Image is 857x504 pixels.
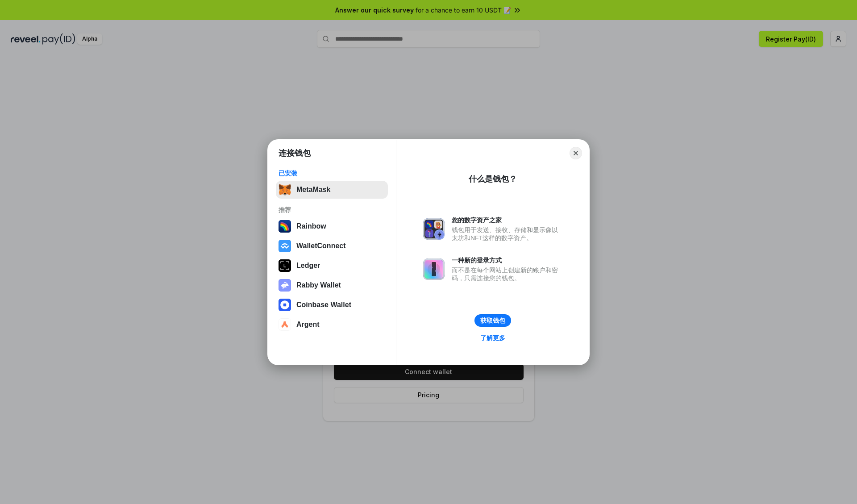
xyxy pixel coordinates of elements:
[296,222,326,230] div: Rainbow
[279,169,385,177] div: 已安装
[474,314,511,327] button: 获取钱包
[276,296,388,314] button: Coinbase Wallet
[452,226,562,242] div: 钱包用于发送、接收、存储和显示像以太坊和NFT这样的数字资产。
[276,237,388,255] button: WalletConnect
[279,183,291,196] img: svg+xml,%3Csvg%20fill%3D%22none%22%20height%3D%2233%22%20viewBox%3D%220%200%2035%2033%22%20width%...
[452,266,562,282] div: 而不是在每个网站上创建新的账户和密码，只需连接您的钱包。
[276,276,388,294] button: Rabby Wallet
[296,301,351,309] div: Coinbase Wallet
[296,281,341,289] div: Rabby Wallet
[276,217,388,235] button: Rainbow
[279,299,291,311] img: svg+xml,%3Csvg%20width%3D%2228%22%20height%3D%2228%22%20viewBox%3D%220%200%2028%2028%22%20fill%3D...
[475,332,511,344] a: 了解更多
[296,242,346,250] div: WalletConnect
[570,147,582,159] button: Close
[276,316,388,333] button: Argent
[296,321,320,329] div: Argent
[296,186,330,194] div: MetaMask
[480,334,505,342] div: 了解更多
[480,317,505,325] div: 获取钱包
[452,216,562,224] div: 您的数字资产之家
[469,174,517,184] div: 什么是钱包？
[276,257,388,275] button: Ledger
[452,256,562,264] div: 一种新的登录方式
[279,220,291,233] img: svg+xml,%3Csvg%20width%3D%22120%22%20height%3D%22120%22%20viewBox%3D%220%200%20120%20120%22%20fil...
[276,181,388,199] button: MetaMask
[423,258,445,280] img: svg+xml,%3Csvg%20xmlns%3D%22http%3A%2F%2Fwww.w3.org%2F2000%2Fsvg%22%20fill%3D%22none%22%20viewBox...
[279,206,385,214] div: 推荐
[279,240,291,252] img: svg+xml,%3Csvg%20width%3D%2228%22%20height%3D%2228%22%20viewBox%3D%220%200%2028%2028%22%20fill%3D...
[296,262,320,270] div: Ledger
[279,279,291,292] img: svg+xml,%3Csvg%20xmlns%3D%22http%3A%2F%2Fwww.w3.org%2F2000%2Fsvg%22%20fill%3D%22none%22%20viewBox...
[279,318,291,331] img: svg+xml,%3Csvg%20width%3D%2228%22%20height%3D%2228%22%20viewBox%3D%220%200%2028%2028%22%20fill%3D...
[279,148,311,158] h1: 连接钱包
[423,218,445,240] img: svg+xml,%3Csvg%20xmlns%3D%22http%3A%2F%2Fwww.w3.org%2F2000%2Fsvg%22%20fill%3D%22none%22%20viewBox...
[279,259,291,272] img: svg+xml,%3Csvg%20xmlns%3D%22http%3A%2F%2Fwww.w3.org%2F2000%2Fsvg%22%20width%3D%2228%22%20height%3...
